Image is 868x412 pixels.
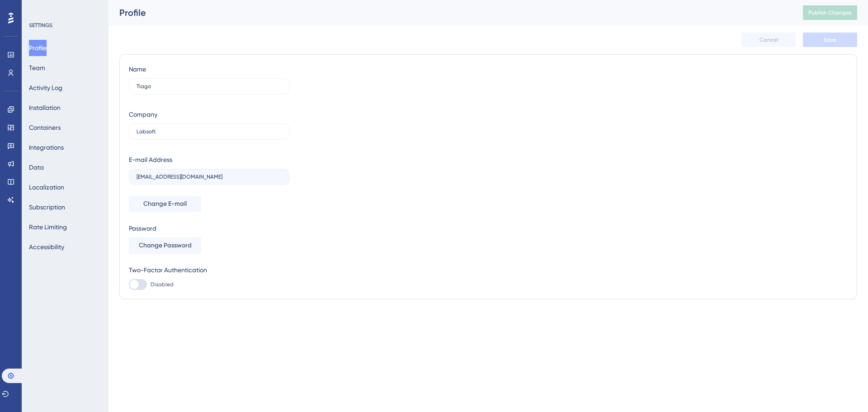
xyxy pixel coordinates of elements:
[29,80,62,96] button: Activity Log
[29,199,65,215] button: Subscription
[808,9,852,16] span: Publish Changes
[129,154,172,165] div: E-mail Address
[29,239,64,255] button: Accessibility
[119,6,780,19] div: Profile
[803,33,857,47] button: Save
[129,265,290,275] div: Two-Factor Authentication
[29,119,61,136] button: Containers
[29,22,102,29] div: SETTINGS
[137,128,282,135] input: Company Name
[129,196,201,212] button: Change E-mail
[151,281,174,288] span: Disabled
[29,40,47,56] button: Profile
[143,199,187,209] span: Change E-mail
[741,33,796,47] button: Cancel
[129,223,290,234] div: Password
[803,5,857,20] button: Publish Changes
[129,109,157,120] div: Company
[29,159,44,175] button: Data
[824,36,836,43] span: Save
[139,240,192,251] span: Change Password
[137,83,282,90] input: Name Surname
[29,179,64,195] button: Localization
[137,174,282,180] input: E-mail Address
[29,219,67,235] button: Rate Limiting
[129,237,201,254] button: Change Password
[129,64,146,75] div: Name
[29,139,64,156] button: Integrations
[759,36,778,43] span: Cancel
[29,60,45,76] button: Team
[29,99,61,116] button: Installation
